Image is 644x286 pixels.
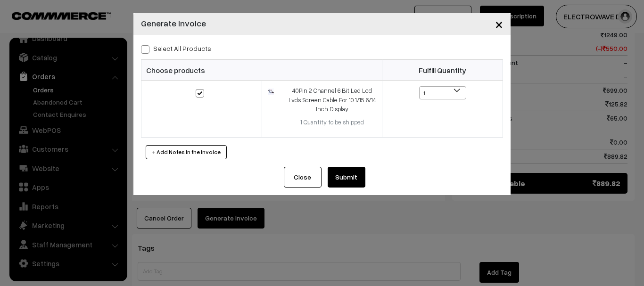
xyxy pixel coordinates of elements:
th: Choose products [141,60,382,81]
th: Fulfill Quantity [382,60,503,81]
div: 1 Quantity to be shipped [288,118,376,127]
button: + Add Notes in the Invoice [146,145,227,159]
span: 1 [419,86,466,99]
button: Close [487,9,511,39]
button: Submit [328,167,365,188]
h4: Generate Invoice [141,17,206,30]
div: 40Pin 2 Channel 6 Bit Led Lcd Lvds Screen Cable For 10.1/15.6/14 Inch Display [288,86,376,114]
span: × [495,15,503,33]
span: 1 [420,87,466,100]
label: Select all Products [141,43,211,53]
button: Close [284,167,322,188]
img: 1689318495725771Ink2EzUrL_SL1500_.jpg [268,88,274,94]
